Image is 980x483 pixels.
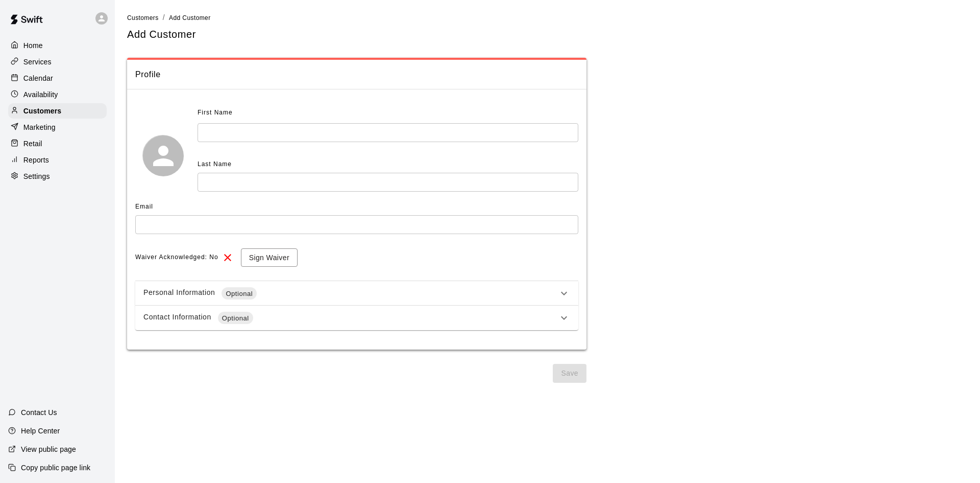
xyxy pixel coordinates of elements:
[8,87,107,102] a: Availability
[143,312,558,324] div: Contact Information
[23,57,52,67] p: Services
[21,407,57,418] p: Contact Us
[8,71,107,86] a: Calendar
[241,248,298,267] button: Sign Waiver
[198,160,232,168] span: Last Name
[23,106,61,116] p: Customers
[8,120,107,135] a: Marketing
[8,38,107,53] a: Home
[163,12,165,23] li: /
[127,14,159,21] span: Customers
[23,73,53,83] p: Calendar
[135,306,578,330] div: Contact InformationOptional
[143,287,558,300] div: Personal Information
[23,89,58,100] p: Availability
[169,14,211,21] span: Add Customer
[127,28,196,41] h5: Add Customer
[21,426,60,436] p: Help Center
[222,289,257,299] span: Optional
[127,13,159,21] a: Customers
[8,169,107,184] a: Settings
[8,103,107,119] a: Customers
[23,122,56,132] p: Marketing
[135,281,578,306] div: Personal InformationOptional
[23,171,50,181] p: Settings
[135,249,218,266] span: Waiver Acknowledged: No
[135,68,578,81] span: Profile
[23,139,42,149] p: Retail
[198,105,233,121] span: First Name
[8,136,107,151] a: Retail
[135,203,153,210] span: Email
[21,444,76,454] p: View public page
[8,152,107,168] a: Reports
[218,313,253,324] span: Optional
[23,155,49,165] p: Reports
[8,54,107,70] a: Services
[127,12,968,24] nav: breadcrumb
[21,463,90,473] p: Copy public page link
[23,40,43,51] p: Home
